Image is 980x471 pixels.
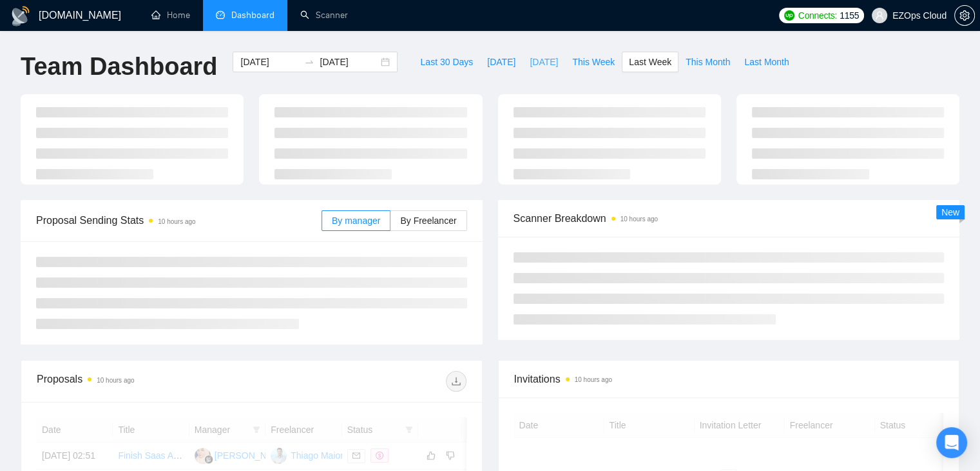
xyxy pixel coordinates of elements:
span: By Freelancer [400,215,456,226]
input: End date [320,55,378,69]
span: 1155 [840,8,859,23]
span: Last 30 Days [420,55,473,69]
span: New [941,207,959,217]
h1: Team Dashboard [21,52,217,82]
span: dashboard [216,10,225,19]
time: 10 hours ago [158,218,195,225]
span: Proposal Sending Stats [36,212,322,228]
button: Last Week [622,52,678,72]
span: user [875,11,884,20]
span: Connects: [798,8,837,23]
a: searchScanner [300,10,348,21]
span: Last Week [629,55,671,69]
button: Last Month [737,52,796,72]
span: Last Month [744,55,789,69]
a: homeHome [151,10,190,21]
span: This Week [572,55,615,69]
span: swap-right [304,57,314,67]
time: 10 hours ago [620,215,658,223]
button: Last 30 Days [413,52,480,72]
span: [DATE] [530,55,558,69]
span: to [304,57,314,67]
time: 10 hours ago [97,377,134,384]
span: setting [955,10,974,21]
span: Invitations [514,371,944,387]
div: Proposals [37,371,251,392]
input: Start date [240,55,299,69]
button: [DATE] [523,52,565,72]
span: Dashboard [231,10,274,21]
button: This Week [565,52,622,72]
time: 10 hours ago [575,376,612,383]
button: This Month [678,52,737,72]
span: [DATE] [487,55,515,69]
div: Open Intercom Messenger [936,427,967,458]
span: This Month [686,55,730,69]
button: setting [954,5,975,26]
span: Scanner Breakdown [514,210,945,226]
a: setting [954,10,975,21]
span: By manager [332,215,380,226]
img: upwork-logo.png [784,10,794,21]
img: logo [10,6,31,26]
button: [DATE] [480,52,523,72]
